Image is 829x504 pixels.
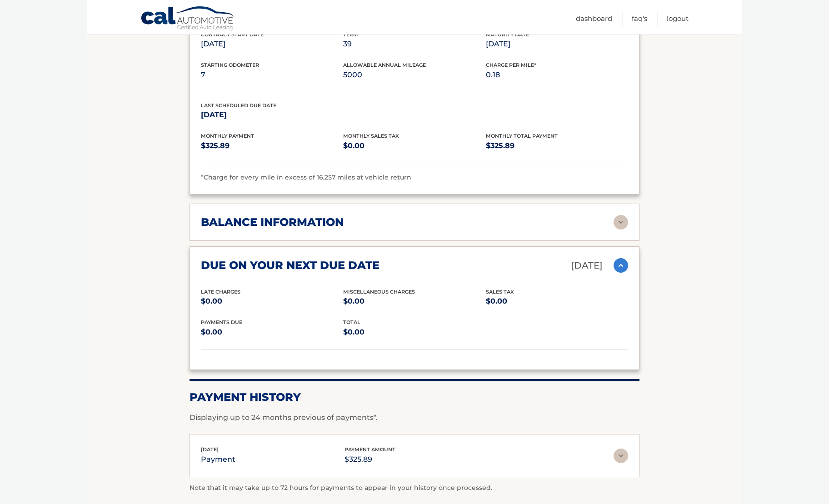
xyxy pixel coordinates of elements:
[343,140,485,152] p: $0.00
[201,140,343,152] p: $325.89
[571,258,603,274] p: [DATE]
[201,446,219,453] span: [DATE]
[140,6,236,32] a: Cal Automotive
[343,62,426,68] span: Allowable Annual Mileage
[486,133,558,139] span: Monthly Total Payment
[343,38,485,50] p: 39
[201,453,235,466] p: payment
[201,102,276,109] span: Last Scheduled Due Date
[343,326,485,339] p: $0.00
[201,215,344,229] h2: balance information
[201,259,380,272] h2: due on your next due date
[486,140,628,152] p: $325.89
[486,38,628,50] p: [DATE]
[667,11,689,26] a: Logout
[343,289,415,295] span: Miscellaneous Charges
[190,483,639,494] p: Note that it may take up to 72 hours for payments to appear in your history once processed.
[345,446,395,453] span: payment amount
[576,11,612,26] a: Dashboard
[632,11,647,26] a: FAQ's
[201,109,343,121] p: [DATE]
[201,62,259,68] span: Starting Odometer
[486,295,628,308] p: $0.00
[343,319,360,325] span: total
[201,173,411,181] span: *Charge for every mile in excess of 16,257 miles at vehicle return
[201,295,343,308] p: $0.00
[486,69,628,81] p: 0.18
[614,215,628,230] img: accordion-rest.svg
[201,289,240,295] span: Late Charges
[486,62,536,68] span: Charge Per Mile*
[343,295,485,308] p: $0.00
[201,38,343,50] p: [DATE]
[614,258,628,273] img: accordion-active.svg
[614,449,628,463] img: accordion-rest.svg
[201,319,242,325] span: Payments Due
[201,326,343,339] p: $0.00
[201,69,343,81] p: 7
[343,69,485,81] p: 5000
[345,453,395,466] p: $325.89
[486,289,514,295] span: Sales Tax
[190,390,639,404] h2: Payment History
[343,133,399,139] span: Monthly Sales Tax
[190,412,639,423] p: Displaying up to 24 months previous of payments*.
[201,133,254,139] span: Monthly Payment
[201,31,264,38] span: Contract Start Date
